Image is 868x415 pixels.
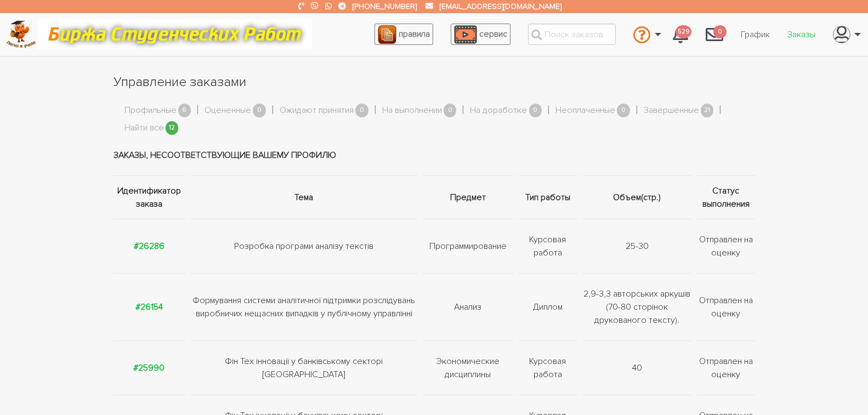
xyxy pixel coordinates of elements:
[114,73,755,92] h1: Управление заказами
[178,104,191,117] span: 6
[701,104,714,117] span: 21
[188,341,420,395] td: Фін Тех інновації у банківському секторі [GEOGRAPHIC_DATA]
[779,24,824,45] a: Заказы
[133,362,164,373] a: #25990
[580,176,694,219] th: Объем(стр.)
[713,25,727,39] span: 0
[420,219,515,274] td: Программирование
[114,176,188,219] th: Идентификатор заказа
[114,135,755,176] td: Заказы, несоответствующие вашему профилю
[38,19,312,49] img: motto-12e01f5a76059d5f6a28199ef077b1f78e012cfde436ab5cf1d4517935686d32.gif
[420,176,515,219] th: Предмет
[166,121,179,135] span: 12
[515,274,580,341] td: Диплом
[6,20,36,48] img: logo-c4363faeb99b52c628a42810ed6dfb4293a56d4e4775eb116515dfe7f33672af.png
[555,104,615,118] a: Неоплаченные
[375,24,433,45] a: правила
[617,104,630,117] span: 0
[515,219,580,274] td: Курсовая работа
[515,341,580,395] td: Курсовая работа
[697,20,732,49] a: 0
[444,104,457,117] span: 0
[694,176,754,219] th: Статус выполнения
[188,176,420,219] th: Тема
[188,219,420,274] td: Розробка програми аналізу текстів
[205,104,251,118] a: Оцененные
[451,24,510,45] a: сервис
[676,25,691,39] span: 529
[664,20,697,49] a: 529
[515,176,580,219] th: Тип работы
[580,274,694,341] td: 2,9-3,3 авторських аркушів (70-80 сторінок друкованого тексту).
[188,274,420,341] td: Формування системи аналітичної підтримки розслідувань виробничих нещасних випадків у публічному у...
[134,241,164,252] a: #26286
[420,274,515,341] td: Анализ
[580,219,694,274] td: 25-30
[124,121,164,135] a: Найти все
[124,104,177,118] a: Профильные
[399,29,430,39] span: правила
[353,2,417,11] a: [PHONE_NUMBER]
[479,29,507,39] span: сервис
[454,25,477,44] img: play_icon-49f7f135c9dc9a03216cfdbccbe1e3994649169d890fb554cedf0eac35a01ba8.png
[440,2,561,11] a: [EMAIL_ADDRESS][DOMAIN_NAME]
[529,104,542,117] span: 0
[694,219,754,274] td: Отправлен на оценку
[135,302,163,312] a: #26154
[280,104,354,118] a: Ожидают принятия
[470,104,527,118] a: На доработке
[382,104,442,118] a: На выполнении
[694,274,754,341] td: Отправлен на оценку
[732,24,779,45] a: График
[378,25,396,44] img: agreement_icon-feca34a61ba7f3d1581b08bc946b2ec1ccb426f67415f344566775c155b7f62c.png
[694,341,754,395] td: Отправлен на оценку
[580,341,694,395] td: 40
[528,24,616,45] input: Поиск заказов
[420,341,515,395] td: Экономические дисциплины
[355,104,368,117] span: 0
[253,104,266,117] span: 0
[644,104,699,118] a: Завершенные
